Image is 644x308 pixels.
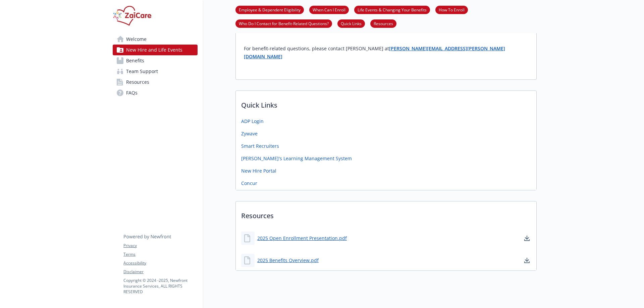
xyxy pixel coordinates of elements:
a: Disclaimer [123,269,197,275]
span: Team Support [126,66,158,77]
span: Welcome [126,34,147,45]
a: download document [523,256,531,264]
p: Copyright © 2024 - 2025 , Newfront Insurance Services, ALL RIGHTS RESERVED [123,278,197,295]
a: Accessibility [123,260,197,266]
p: For benefit-related questions, please contact [PERSON_NAME] at [244,45,528,61]
a: Benefits [113,55,198,66]
span: FAQs [126,87,138,98]
p: Quick Links [236,91,536,116]
a: [PERSON_NAME]'s Learning Management System [241,155,352,162]
a: New Hire and Life Events [113,45,198,55]
a: download document [523,234,531,242]
a: FAQs [113,87,198,98]
a: ADP Login [241,118,264,125]
a: Terms [123,251,197,257]
a: Concur [241,180,257,187]
a: 2025 Benefits Overview.pdf [257,257,319,264]
span: Resources [126,77,149,87]
a: Resources [370,20,396,26]
a: Who Do I Contact for Benefit-Related Questions? [235,20,332,26]
a: Quick Links [337,20,365,26]
a: New Hire Portal [241,167,276,174]
a: When Can I Enroll [309,6,349,13]
a: Resources [113,77,198,87]
a: Employee & Dependent Eligibility [235,6,304,13]
span: Benefits [126,55,144,66]
a: Privacy [123,243,197,249]
a: Team Support [113,66,198,77]
a: How To Enroll [435,6,468,13]
a: Smart Recruiters [241,142,279,149]
p: Resources [236,201,536,226]
span: New Hire and Life Events [126,45,182,55]
a: [PERSON_NAME][EMAIL_ADDRESS][PERSON_NAME][DOMAIN_NAME] [244,45,505,60]
div: Who Do I Contact for Benefit-Related Questions? [236,39,536,79]
a: Zywave [241,130,258,137]
a: 2025 Open Enrollment Presentation.pdf [257,235,347,242]
a: Life Events & Changing Your Benefits [354,6,430,13]
a: Welcome [113,34,198,45]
